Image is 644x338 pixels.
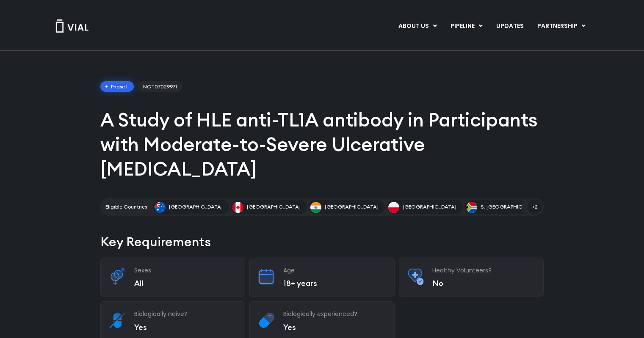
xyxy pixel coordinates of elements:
[325,203,379,211] span: [GEOGRAPHIC_DATA]
[466,202,477,213] img: S. Africa
[134,310,237,318] h3: Biologically naive?
[283,278,386,288] p: 18+ years
[100,107,544,181] h1: A Study of HLE anti-TL1A antibody in Participants with Moderate-to-Severe Ulcerative [MEDICAL_DATA]
[232,202,243,213] img: Canada
[169,203,223,211] span: [GEOGRAPHIC_DATA]
[489,19,530,33] a: UPDATES
[392,19,443,33] a: ABOUT USMenu Toggle
[444,19,489,33] a: PIPELINEMenu Toggle
[528,200,542,214] span: +2
[134,278,237,288] p: All
[403,203,456,211] span: [GEOGRAPHIC_DATA]
[134,322,237,332] p: Yes
[531,19,592,33] a: PARTNERSHIPMenu Toggle
[100,81,134,92] span: Phase II
[247,203,301,211] span: [GEOGRAPHIC_DATA]
[55,19,89,33] img: Vial Logo
[283,267,386,274] h3: Age
[432,278,535,288] p: No
[100,233,544,251] h2: Key Requirements
[388,202,399,213] img: Poland
[105,203,147,211] h2: Eligible Countries
[481,203,540,211] span: S. [GEOGRAPHIC_DATA]
[310,202,321,213] img: India
[283,310,386,318] h3: Biologically experienced?
[155,202,166,213] img: Australia
[283,322,386,332] p: Yes
[138,81,182,92] span: NCT07029971
[432,267,535,274] h3: Healthy Volunteers?
[134,267,237,274] h3: Sexes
